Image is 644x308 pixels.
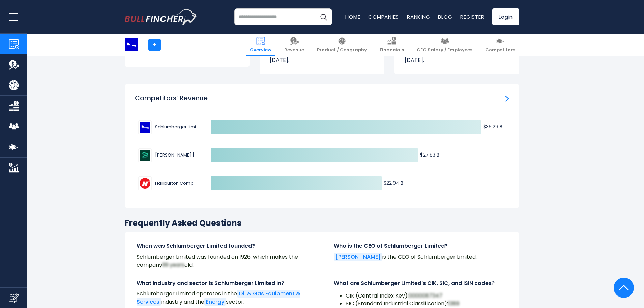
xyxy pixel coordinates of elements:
[187,258,203,264] a: Sign up
[137,242,310,250] h4: When was Schlumberger Limited founded?
[505,94,509,102] a: Competitors’ Revenue
[155,125,199,130] span: Schlumberger Limited
[162,261,184,269] span: 99 years
[138,148,199,162] a: [PERSON_NAME] [PERSON_NAME] Company
[460,13,484,20] a: Register
[334,253,507,261] p: is the CEO of Schlumberger Limited.
[280,34,308,56] a: Revenue
[346,300,507,307] li: SIC (Standard Industrial Classification):
[138,120,152,134] img: Schlumberger Limited competitors logo
[384,180,403,186] text: $22.94 B
[409,292,442,300] span: 0000087347
[204,298,226,306] a: Energy
[334,242,507,250] h4: Who is the CEO of Schlumberger Limited?
[380,47,404,53] span: Financials
[284,47,304,53] span: Revenue
[155,152,199,159] span: [PERSON_NAME] [PERSON_NAME] Company
[413,34,476,56] a: CEO Salary / Employees
[138,176,199,190] a: Halliburton Company
[135,94,208,103] h3: Competitors’ Revenue
[492,8,519,25] a: Login
[125,38,138,51] img: SLB logo
[138,148,152,162] img: Baker Hughes Company competitors logo
[148,39,161,51] a: +
[368,13,399,20] a: Companies
[155,180,199,187] span: Halliburton Company
[313,34,371,56] a: Product / Geography
[485,47,515,53] span: Competitors
[125,9,197,25] img: bullfincher logo
[317,47,367,53] span: Product / Geography
[138,176,152,190] img: Halliburton Company competitors logo
[246,34,275,56] a: Overview
[345,13,360,20] a: Home
[420,151,439,158] text: $27.83 B
[334,253,382,261] a: [PERSON_NAME]
[376,34,408,56] a: Financials
[125,9,197,25] a: Go to homepage
[438,13,452,20] a: Blog
[334,280,507,287] h4: What are Schlumberger Limited's CIK, SIC, and ISIN codes?
[481,34,519,56] a: Competitors
[483,123,502,130] text: $36.29 B
[137,290,310,306] p: Schlumberger Limited operates in the industry and the sector.
[346,292,507,300] li: CIK (Central Index Key):
[138,120,199,134] button: Schlumberger Limited
[417,47,472,53] span: CEO Salary / Employees
[315,8,332,25] button: Search
[137,280,310,287] h4: What industry and sector is Schlumberger Limited in?
[250,47,271,53] span: Overview
[137,290,300,306] a: Oil & Gas Equipment & Services
[137,253,310,269] p: Schlumberger Limited was founded on 1926, which makes the company old.
[125,218,519,228] h3: Frequently Asked Questions
[407,13,430,20] a: Ranking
